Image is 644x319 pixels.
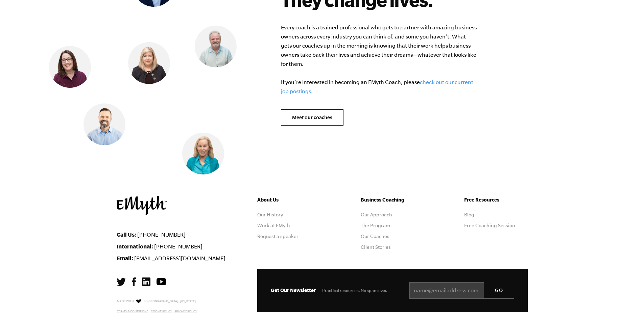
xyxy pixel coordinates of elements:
img: Facebook [132,277,136,286]
h5: Free Resources [464,196,528,204]
a: [EMAIL_ADDRESS][DOMAIN_NAME] [134,255,225,261]
strong: International: [117,243,153,249]
a: Work at EMyth [257,223,290,228]
a: Client Stories [361,244,391,250]
span: Get Our Newsletter [271,287,316,293]
a: Meet our coaches [281,109,343,126]
a: Our History [257,212,283,217]
input: GO [484,282,514,298]
a: Cookie Policy [151,310,172,313]
a: Terms & Conditions [117,310,148,313]
img: Mark Krull, EMyth Business Coach [195,26,237,68]
a: [PHONE_NUMBER] [137,232,186,238]
img: Twitter [117,278,126,286]
a: Our Coaches [361,234,389,239]
a: [PHONE_NUMBER] [154,243,202,249]
h5: About Us [257,196,321,204]
img: Matt Pierce, EMyth Business Coach [84,104,125,145]
a: The Program [361,223,390,228]
img: EMyth [117,196,167,215]
a: Our Approach [361,212,392,217]
img: Lynn Goza, EMyth Business Coach [182,133,224,175]
img: Tricia Amara, EMyth Business Coach [128,42,170,84]
input: name@emailaddress.com [409,282,514,299]
img: Melinda Lawson, EMyth Business Coach [49,46,91,88]
h5: Business Coaching [361,196,424,204]
a: Blog [464,212,474,217]
strong: Call Us: [117,231,136,238]
a: Free Coaching Session [464,223,515,228]
iframe: Chat Widget [610,287,644,319]
p: Every coach is a trained professional who gets to partner with amazing business owners across eve... [281,23,477,96]
a: Request a speaker [257,234,299,239]
a: check out our current job postings. [281,79,473,94]
img: YouTube [157,278,166,285]
a: Privacy Policy [174,310,197,313]
span: Practical resources. No spam ever. [322,288,387,293]
img: LinkedIn [142,277,150,286]
img: Love [136,299,141,303]
strong: Email: [117,255,133,261]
